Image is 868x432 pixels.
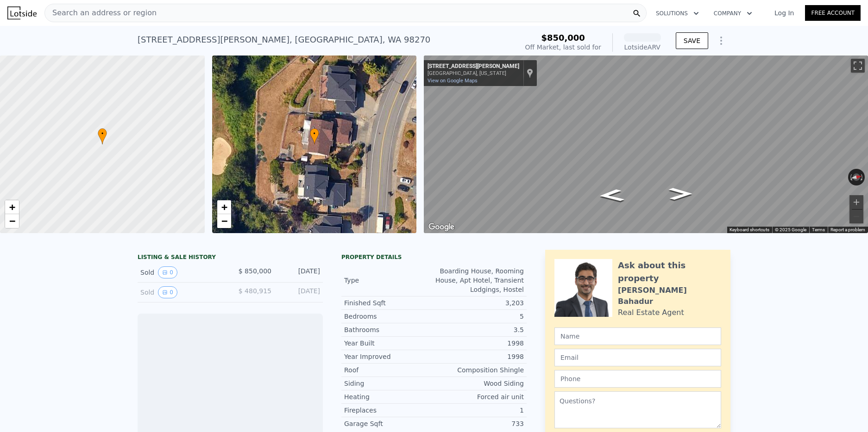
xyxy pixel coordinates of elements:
[434,339,524,348] div: 1998
[424,56,868,233] div: Street View
[7,6,37,19] img: Lotside
[5,200,19,214] a: Zoom in
[158,266,177,278] button: View historical data
[434,266,524,294] div: Boarding House, Rooming House, Apt Hotel, Transient Lodgings, Hostel
[624,43,661,52] div: Lotside ARV
[434,352,524,361] div: 1998
[9,215,15,227] span: −
[221,215,227,227] span: −
[344,325,434,334] div: Bathrooms
[676,32,708,49] button: SAVE
[140,266,223,278] div: Sold
[98,130,107,138] span: •
[158,286,177,298] button: View historical data
[434,365,524,375] div: Composition Shingle
[648,5,706,22] button: Solutions
[239,287,271,295] span: $ 480,915
[279,266,320,278] div: [DATE]
[428,78,478,84] a: View on Google Maps
[775,227,806,232] span: © 2025 Google
[344,419,434,428] div: Garage Sqft
[428,63,519,70] div: [STREET_ADDRESS][PERSON_NAME]
[812,227,825,232] a: Terms (opens in new tab)
[618,307,684,318] div: Real Estate Agent
[851,59,865,73] button: Toggle fullscreen view
[221,201,227,213] span: +
[554,370,721,388] input: Phone
[428,70,519,76] div: [GEOGRAPHIC_DATA], [US_STATE]
[848,169,853,185] button: Rotate counterclockwise
[541,33,585,43] span: $850,000
[525,43,601,52] div: Off Market, last sold for
[426,221,457,233] img: Google
[138,33,430,46] div: [STREET_ADDRESS][PERSON_NAME] , [GEOGRAPHIC_DATA] , WA 98270
[434,406,524,415] div: 1
[217,214,231,228] a: Zoom out
[554,327,721,345] input: Name
[588,186,635,205] path: Go South, 72nd Dr NE
[434,312,524,321] div: 5
[310,130,319,138] span: •
[554,349,721,366] input: Email
[138,253,323,263] div: LISTING & SALE HISTORY
[434,379,524,388] div: Wood Siding
[434,419,524,428] div: 733
[426,221,457,233] a: Open this area in Google Maps (opens a new window)
[344,392,434,401] div: Heating
[712,31,730,50] button: Show Options
[830,227,865,232] a: Report a problem
[344,298,434,308] div: Finished Sqft
[527,68,533,78] a: Show location on map
[659,185,702,203] path: Go North, 72nd Dr NE
[279,286,320,298] div: [DATE]
[310,128,319,144] div: •
[217,200,231,214] a: Zoom in
[239,267,271,275] span: $ 850,000
[98,128,107,144] div: •
[45,7,157,19] span: Search an address or region
[344,312,434,321] div: Bedrooms
[849,195,863,209] button: Zoom in
[849,210,863,223] button: Zoom out
[344,276,434,285] div: Type
[860,169,865,185] button: Rotate clockwise
[344,365,434,375] div: Roof
[434,325,524,334] div: 3.5
[424,56,868,233] div: Map
[140,286,223,298] div: Sold
[618,259,721,285] div: Ask about this property
[341,253,527,261] div: Property details
[706,5,760,22] button: Company
[848,172,865,182] button: Reset the view
[344,339,434,348] div: Year Built
[344,406,434,415] div: Fireplaces
[763,8,805,18] a: Log In
[344,379,434,388] div: Siding
[434,298,524,308] div: 3,203
[805,5,861,21] a: Free Account
[730,227,769,233] button: Keyboard shortcuts
[618,285,721,307] div: [PERSON_NAME] Bahadur
[9,201,15,213] span: +
[344,352,434,361] div: Year Improved
[5,214,19,228] a: Zoom out
[434,392,524,401] div: Forced air unit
